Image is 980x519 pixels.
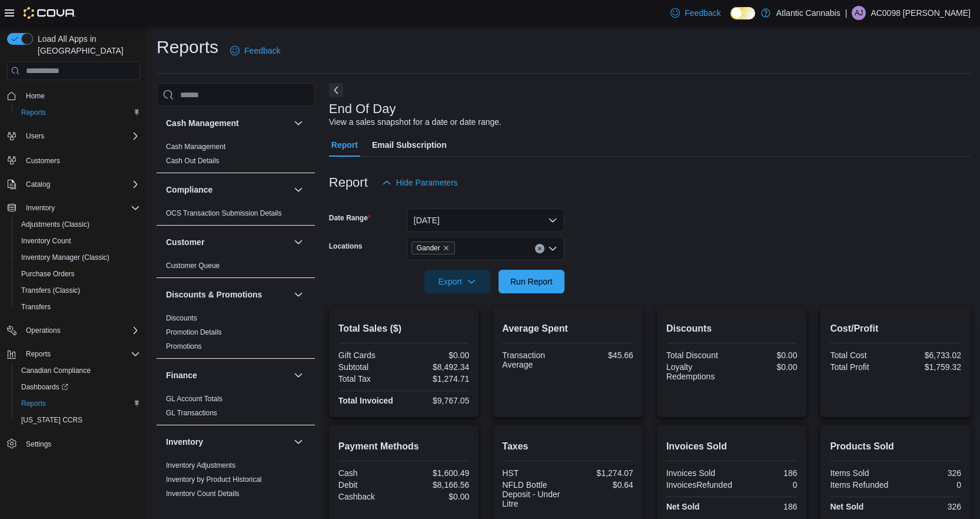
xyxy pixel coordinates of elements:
span: Promotions [166,342,202,351]
button: Reports [2,346,145,362]
span: Adjustments (Classic) [16,217,140,232]
span: Users [21,129,140,143]
img: Cova [24,7,76,19]
a: Settings [21,437,56,451]
div: Loyalty Redemptions [666,362,729,381]
span: Load All Apps in [GEOGRAPHIC_DATA] [33,33,140,57]
div: Items Sold [830,468,893,478]
a: Customer Queue [166,262,220,270]
button: Operations [21,323,65,338]
span: Email Subscription [372,133,447,157]
h3: Customer [166,236,204,248]
div: $6,733.02 [898,351,961,360]
button: Export [424,270,490,293]
a: Discounts [166,314,197,322]
button: Transfers (Classic) [12,282,145,299]
button: Reports [12,395,145,412]
div: 0 [898,480,961,490]
div: $1,274.71 [406,374,469,384]
strong: Net Sold [666,502,700,511]
strong: Total Invoiced [338,396,393,405]
a: GL Transactions [166,409,217,417]
div: 326 [898,468,961,478]
button: Catalog [2,176,145,193]
span: Users [26,131,44,141]
button: Finance [291,368,305,382]
span: GL Account Totals [166,394,222,404]
a: Feedback [225,39,285,62]
div: Customer [157,259,315,277]
a: Dashboards [12,379,145,395]
div: $8,492.34 [406,362,469,372]
span: Export [431,270,483,293]
span: Inventory Count [16,234,140,248]
div: $0.64 [570,480,633,490]
div: AC0098 Jennings Grayden [852,6,866,20]
button: Transfers [12,299,145,315]
span: Dashboards [16,380,140,394]
button: Settings [2,435,145,452]
div: Compliance [157,206,315,225]
h2: Payment Methods [338,439,470,454]
span: Inventory Count [21,236,71,246]
a: Transfers (Classic) [16,283,85,297]
a: Inventory Adjustments [166,461,235,470]
div: Gift Cards [338,351,401,360]
button: Operations [2,322,145,339]
span: Purchase Orders [16,267,140,281]
span: Inventory by Product Historical [166,475,262,484]
div: $1,600.49 [406,468,469,478]
button: [DATE] [407,209,564,232]
span: Customers [26,156,60,166]
button: Compliance [166,184,289,196]
span: Canadian Compliance [21,366,91,375]
div: Invoices Sold [666,468,729,478]
span: GL Transactions [166,408,217,418]
button: Inventory [166,436,289,448]
button: Inventory Manager (Classic) [12,249,145,266]
a: Inventory Count [16,234,76,248]
div: InvoicesRefunded [666,480,732,490]
div: $0.00 [734,362,797,372]
p: Atlantic Cannabis [776,6,841,20]
span: Gander [411,242,455,254]
a: GL Account Totals [166,395,222,403]
div: Items Refunded [830,480,893,490]
div: Subtotal [338,362,401,372]
span: Reports [16,396,140,411]
h2: Taxes [502,439,633,454]
div: Total Tax [338,374,401,384]
span: Catalog [21,177,140,191]
button: Home [2,87,145,104]
span: Settings [26,439,51,449]
a: Transfers [16,300,55,314]
span: Report [331,133,358,157]
button: Hide Parameters [377,171,463,194]
span: Cash Out Details [166,156,220,166]
span: Inventory [21,201,140,215]
a: Inventory by Product Historical [166,475,262,484]
button: Users [21,129,49,143]
button: Canadian Compliance [12,362,145,379]
button: Cash Management [291,116,305,130]
span: Reports [21,347,140,361]
div: Total Profit [830,362,893,372]
h2: Cost/Profit [830,322,961,336]
span: Transfers (Classic) [16,283,140,297]
button: Open list of options [548,244,557,253]
div: $0.00 [406,492,469,501]
button: Adjustments (Classic) [12,216,145,233]
button: Remove Gander from selection in this group [443,244,450,252]
a: Home [21,89,49,103]
span: Inventory Manager (Classic) [21,253,109,262]
span: Discounts [166,313,197,323]
span: Reports [21,399,46,408]
span: Inventory Manager (Classic) [16,250,140,265]
button: Customers [2,151,145,168]
h1: Reports [157,35,218,59]
span: Purchase Orders [21,269,75,279]
button: Inventory [21,201,59,215]
span: Adjustments (Classic) [21,220,89,229]
span: Dashboards [21,382,68,392]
